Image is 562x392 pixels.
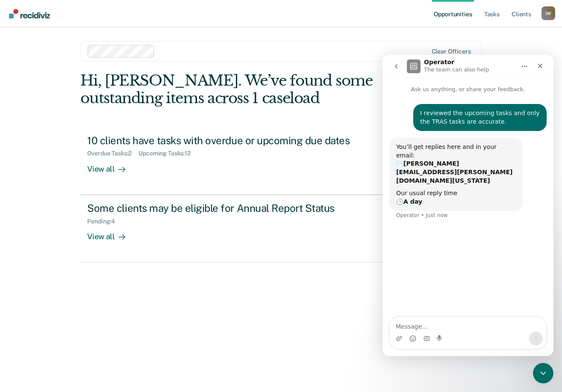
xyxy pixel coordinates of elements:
[87,202,387,214] div: Some clients may be eligible for Annual Report Status
[80,128,481,195] a: 10 clients have tasks with overdue or upcoming due datesOverdue Tasks:2Upcoming Tasks:12View all
[541,6,555,20] button: Profile dropdown button
[9,9,50,18] img: Recidiviz
[432,48,471,55] div: Clear officers
[87,157,135,174] div: View all
[80,72,401,107] div: Hi, [PERSON_NAME]. We’ve found some outstanding items across 1 caseload
[87,150,138,157] div: Overdue Tasks : 2
[138,150,197,157] div: Upcoming Tasks : 12
[533,363,553,383] iframe: Intercom live chat
[87,218,122,225] div: Pending : 4
[80,195,481,262] a: Some clients may be eligible for Annual Report StatusPending:4View all
[541,6,555,20] div: J W
[87,225,135,241] div: View all
[87,134,387,147] div: 10 clients have tasks with overdue or upcoming due dates
[383,55,553,356] iframe: Intercom live chat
